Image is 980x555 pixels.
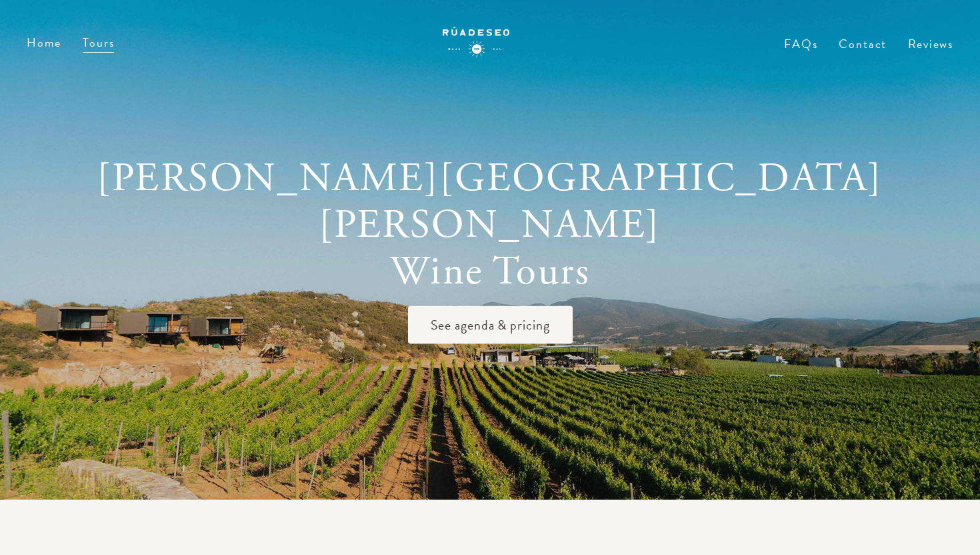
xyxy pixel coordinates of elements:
[408,320,573,332] a: See agenda & pricing
[408,306,573,344] span: See agenda & pricing
[784,39,817,69] a: FAQs
[27,33,61,51] a: Home
[908,35,953,53] a: Reviews
[83,33,114,51] a: Tours
[839,39,887,69] a: Contact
